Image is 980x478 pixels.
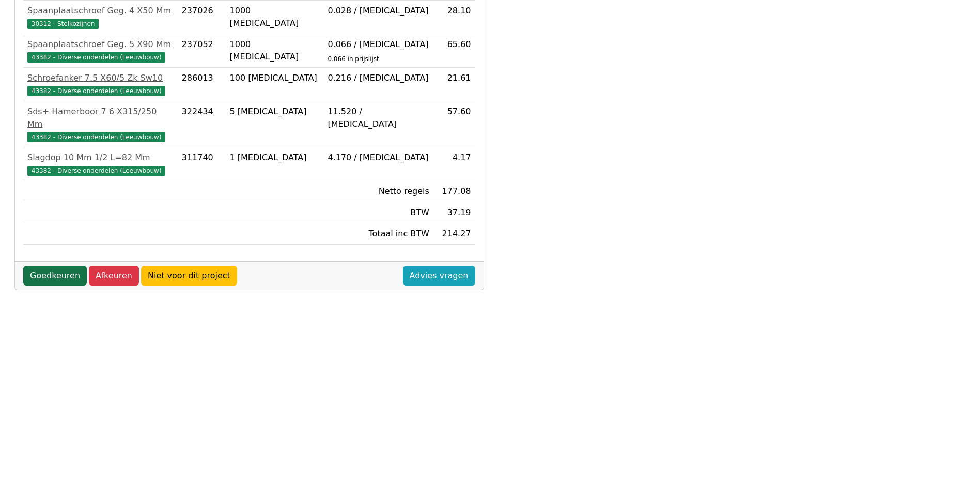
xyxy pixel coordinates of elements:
div: 4.170 / [MEDICAL_DATA] [328,152,429,164]
div: 0.066 / [MEDICAL_DATA] [328,38,429,51]
a: Slagdop 10 Mm 1/2 L=82 Mm43382 - Diverse onderdelen (Leeuwbouw) [27,152,174,176]
div: Schroefanker 7.5 X60/5 Zk Sw10 [27,72,174,84]
div: 1000 [MEDICAL_DATA] [230,38,320,63]
span: 30312 - Stelkozijnen [27,19,99,29]
td: BTW [323,202,433,223]
div: 100 [MEDICAL_DATA] [230,72,320,84]
div: 0.028 / [MEDICAL_DATA] [328,5,429,17]
div: Sds+ Hamerboor 7 6 X315/250 Mm [27,106,174,130]
span: 43382 - Diverse onderdelen (Leeuwbouw) [27,166,165,176]
div: 5 [MEDICAL_DATA] [230,106,320,118]
td: 322434 [178,101,226,147]
a: Sds+ Hamerboor 7 6 X315/250 Mm43382 - Diverse onderdelen (Leeuwbouw) [27,106,174,143]
sub: 0.066 in prijslijst [328,55,379,63]
td: 214.27 [433,223,475,245]
td: Netto regels [323,181,433,202]
td: 57.60 [433,101,475,147]
td: 28.10 [433,1,475,34]
div: 0.216 / [MEDICAL_DATA] [328,72,429,84]
a: Advies vragen [403,266,475,286]
a: Goedkeuren [23,266,87,286]
td: 65.60 [433,34,475,68]
td: Totaal inc BTW [323,223,433,245]
span: 43382 - Diverse onderdelen (Leeuwbouw) [27,52,165,63]
td: 237026 [178,1,226,34]
div: Spaanplaatschroef Geg. 5 X90 Mm [27,38,174,51]
td: 21.61 [433,68,475,101]
div: Slagdop 10 Mm 1/2 L=82 Mm [27,152,174,164]
td: 286013 [178,68,226,101]
span: 43382 - Diverse onderdelen (Leeuwbouw) [27,86,165,96]
a: Spaanplaatschroef Geg. 4 X50 Mm30312 - Stelkozijnen [27,5,174,29]
a: Niet voor dit project [141,266,237,286]
td: 4.17 [433,147,475,181]
a: Schroefanker 7.5 X60/5 Zk Sw1043382 - Diverse onderdelen (Leeuwbouw) [27,72,174,97]
td: 177.08 [433,181,475,202]
a: Spaanplaatschroef Geg. 5 X90 Mm43382 - Diverse onderdelen (Leeuwbouw) [27,38,174,63]
div: Spaanplaatschroef Geg. 4 X50 Mm [27,5,174,17]
div: 11.520 / [MEDICAL_DATA] [328,106,429,130]
td: 311740 [178,147,226,181]
div: 1000 [MEDICAL_DATA] [230,5,320,29]
span: 43382 - Diverse onderdelen (Leeuwbouw) [27,132,165,142]
a: Afkeuren [89,266,139,286]
td: 37.19 [433,202,475,223]
td: 237052 [178,34,226,68]
div: 1 [MEDICAL_DATA] [230,152,320,164]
